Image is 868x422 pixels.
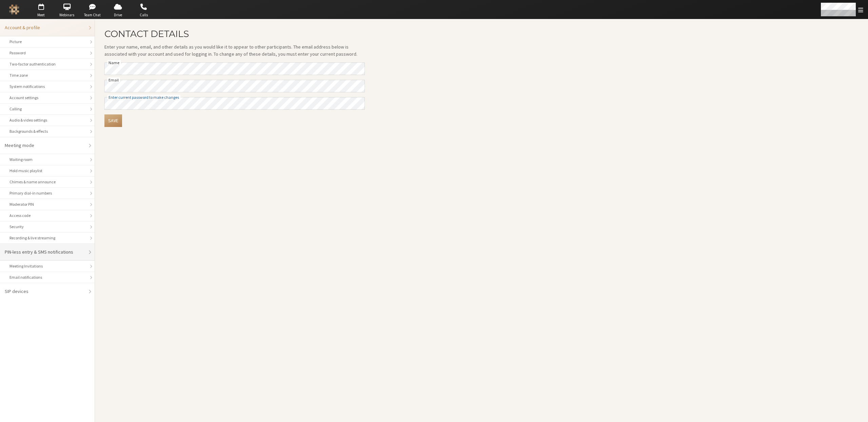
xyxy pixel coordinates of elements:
span: Meet [29,12,53,18]
div: Picture [9,39,85,45]
div: Audio & video settings [9,117,85,123]
input: Enter current password to make changes [104,97,365,110]
span: Team Chat [81,12,104,18]
div: Two-factor authentication [9,61,85,67]
div: Access code [9,213,85,219]
div: Email notifications [9,274,85,280]
div: Hold music playlist [9,168,85,174]
div: Meeting Invitations [9,263,85,269]
div: Password [9,50,85,56]
input: Email [104,80,365,92]
span: Calls [132,12,156,18]
h2: Contact details [104,29,365,39]
input: Name [104,62,365,75]
div: Waiting room [9,157,85,163]
img: Iotum [9,4,19,15]
p: Enter your name, email, and other details as you would like it to appear to other participants. T... [104,43,365,58]
div: System notifications [9,84,85,90]
div: Account settings [9,95,85,101]
span: Drive [106,12,130,18]
div: Chimes & name announce [9,179,85,185]
iframe: Chat [851,404,863,417]
div: SIP devices [5,288,85,295]
div: Recording & live streaming [9,235,85,241]
div: PIN-less entry & SMS notifications [5,249,85,256]
span: Webinars [55,12,79,18]
div: Security [9,224,85,230]
button: Save [104,114,122,127]
div: Calling [9,106,85,112]
div: Primary dial-in numbers [9,190,85,196]
div: Moderator PIN [9,201,85,207]
div: Backgrounds & effects [9,128,85,134]
div: Account & profile [5,24,85,31]
div: Time zone [9,72,85,78]
div: Meeting mode [5,142,85,149]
